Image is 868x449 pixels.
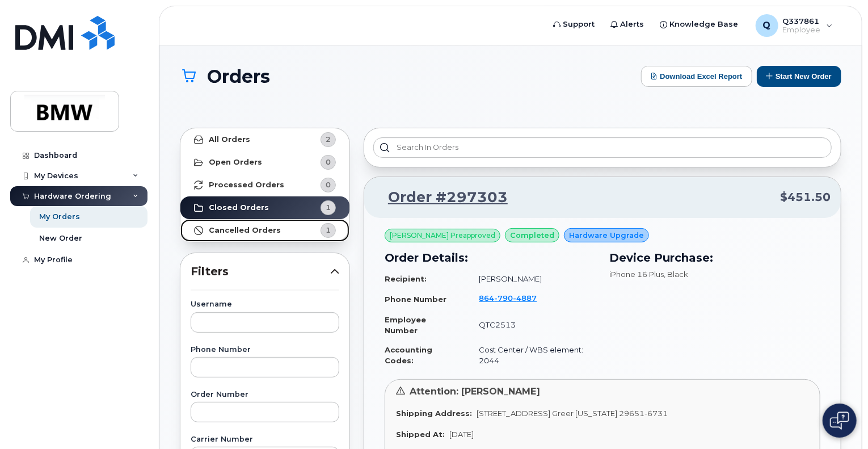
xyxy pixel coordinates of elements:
[326,202,331,213] span: 1
[830,412,849,430] img: Open chat
[326,225,331,236] span: 1
[191,263,330,280] span: Filters
[180,196,349,219] a: Closed Orders1
[191,436,339,443] label: Carrier Number
[385,249,596,266] h3: Order Details:
[449,430,474,439] span: [DATE]
[373,137,832,158] input: Search in orders
[209,181,284,190] strong: Processed Orders
[477,409,668,418] span: [STREET_ADDRESS] Greer [US_STATE] 29651-6731
[209,226,281,235] strong: Cancelled Orders
[510,230,554,241] span: completed
[757,66,841,87] button: Start New Order
[569,230,644,241] span: Hardware Upgrade
[609,249,820,266] h3: Device Purchase:
[479,293,537,303] span: 864
[385,295,446,304] strong: Phone Number
[209,135,250,144] strong: All Orders
[385,315,426,335] strong: Employee Number
[326,157,331,167] span: 0
[191,301,339,308] label: Username
[664,270,688,279] span: , Black
[191,391,339,398] label: Order Number
[469,269,596,289] td: [PERSON_NAME]
[396,430,445,439] strong: Shipped At:
[494,293,513,303] span: 790
[180,174,349,196] a: Processed Orders0
[374,187,508,208] a: Order #297303
[180,151,349,174] a: Open Orders0
[209,203,269,212] strong: Closed Orders
[326,179,331,190] span: 0
[513,293,537,303] span: 4887
[410,386,540,397] span: Attention: [PERSON_NAME]
[326,134,331,145] span: 2
[469,310,596,340] td: QTC2513
[180,219,349,242] a: Cancelled Orders1
[390,230,495,241] span: [PERSON_NAME] Preapproved
[207,66,270,86] span: Orders
[180,128,349,151] a: All Orders2
[385,274,427,283] strong: Recipient:
[396,409,472,418] strong: Shipping Address:
[609,270,664,279] span: iPhone 16 Plus
[641,66,752,87] button: Download Excel Report
[479,293,550,303] a: 8647904887
[209,158,262,167] strong: Open Orders
[191,346,339,354] label: Phone Number
[385,345,432,365] strong: Accounting Codes:
[469,340,596,370] td: Cost Center / WBS element: 2044
[780,189,831,205] span: $451.50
